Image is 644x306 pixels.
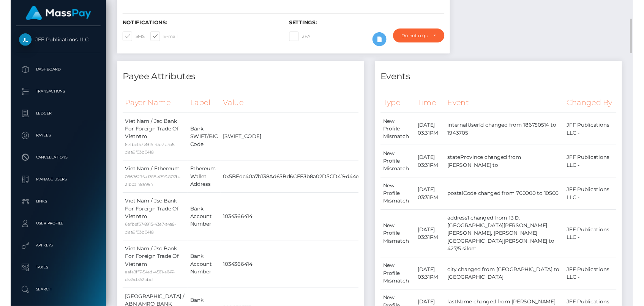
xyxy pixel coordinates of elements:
td: Viet Nam / Ethereum [116,166,183,199]
td: New Profile Mismatch [383,266,418,300]
td: internalUserId changed from 186750514 to 1943705 [450,117,573,150]
td: Viet Nam / Jsc Bank For Foreign Trade Of Vietnam [116,249,183,298]
a: Ledger [6,108,93,127]
td: Bank Account Number [183,249,217,298]
p: Search [9,294,90,305]
a: Cancellations [6,154,93,173]
small: 6efbef57-8915-43e7-a4a8-dea9f03b0418 [118,229,171,243]
a: Transactions [6,85,93,104]
p: Payees [9,135,90,146]
a: API Keys [6,245,93,264]
a: Manage Users [6,176,93,195]
h4: Payee Attributes [116,72,360,86]
a: Links [6,199,93,218]
img: JFF Publications LLC [9,35,22,47]
div: Do not require [404,34,431,40]
label: 2FA [288,33,311,42]
td: JFF Publications LLC - [573,117,627,150]
td: stateProvince changed from [PERSON_NAME] to [450,150,573,184]
td: 1034366414 [217,249,363,298]
td: New Profile Mismatch [383,150,418,184]
td: Bank Account Number [183,199,217,249]
td: Viet Nam / Jsc Bank For Foreign Trade Of Vietnam [116,199,183,249]
td: 1034366414 [217,199,363,249]
a: Payees [6,131,93,150]
p: Cancellations [9,157,90,169]
td: [DATE] 03:31PM [418,217,449,266]
td: JFF Publications LLC - [573,150,627,184]
p: Manage Users [9,180,90,191]
label: SMS [116,33,139,42]
th: Time [418,96,449,117]
p: User Profile [9,226,90,237]
button: Do not require [396,30,449,44]
td: postalCode changed from 700000 to 10500 [450,184,573,217]
th: Value [217,96,363,117]
th: Event [450,96,573,117]
td: Viet Nam / Jsc Bank For Foreign Trade Of Vietnam [116,117,183,166]
td: New Profile Mismatch [383,117,418,150]
label: E-mail [145,33,173,42]
small: 08676295-d788-4793-807b-21bca1486964 [118,180,175,193]
th: Changed By [573,96,627,117]
th: Label [183,96,217,117]
span: JFF Publications LLC [6,38,93,44]
td: JFF Publications LLC - [573,184,627,217]
th: Payer Name [116,96,183,117]
p: Links [9,203,90,214]
a: Dashboard [6,63,93,82]
td: [DATE] 03:31PM [418,184,449,217]
td: JFF Publications LLC - [573,266,627,300]
a: User Profile [6,222,93,241]
td: [DATE] 03:31PM [418,266,449,300]
img: MassPay Logo [16,6,83,21]
a: Taxes [6,267,93,286]
p: Taxes [9,271,90,282]
td: city changed from [GEOGRAPHIC_DATA] to [GEOGRAPHIC_DATA] [450,266,573,300]
td: New Profile Mismatch [383,184,418,217]
p: Dashboard [9,66,90,78]
td: Bank SWIFT/BIC Code [183,117,217,166]
p: Ledger [9,112,90,123]
small: eafa9ff7-54ad-4561-a647-c535cf352bbd [118,279,170,292]
td: JFF Publications LLC - [573,217,627,266]
h6: Settings: [288,20,449,27]
td: [SWIFT_CODE] [217,117,363,166]
td: 0x5BEdc40a7b138Ad65Bd6CEE3b8a02D5CD419d44e [217,166,363,199]
td: Ethereum Wallet Address [183,166,217,199]
th: Type [383,96,418,117]
td: New Profile Mismatch [383,217,418,266]
p: API Keys [9,248,90,260]
td: [DATE] 03:31PM [418,117,449,150]
h4: Events [383,72,627,86]
h6: Notifications: [116,20,277,27]
small: 6efbef57-8915-43e7-a4a8-dea9f03b0418 [118,147,171,160]
td: address1 changed from 13 Đ. [GEOGRAPHIC_DATA][PERSON_NAME][PERSON_NAME], [PERSON_NAME][GEOGRAPHIC... [450,217,573,266]
p: Transactions [9,89,90,100]
td: [DATE] 03:31PM [418,150,449,184]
